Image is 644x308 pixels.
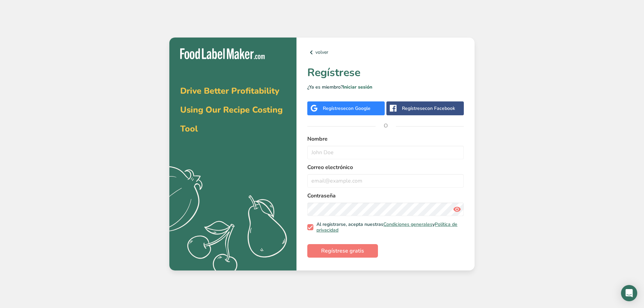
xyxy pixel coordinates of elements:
a: Iniciar sesión [343,84,372,90]
input: email@example.com [307,174,464,188]
label: Correo electrónico [307,163,464,171]
div: Regístrese [402,105,455,112]
span: con Facebook [425,105,455,112]
button: Regístrese gratis [307,244,378,258]
div: Regístrese [323,105,371,112]
img: Food Label Maker [180,48,265,60]
input: John Doe [307,146,464,159]
p: ¿Ya es miembro? [307,84,464,91]
label: Nombre [307,135,464,143]
span: con Google [346,105,371,112]
span: Al registrarse, acepta nuestras y [313,221,461,233]
h1: Regístrese [307,65,464,81]
span: Regístrese gratis [321,247,364,255]
label: Contraseña [307,192,464,200]
span: Drive Better Profitability Using Our Recipe Costing Tool [180,85,283,135]
div: Open Intercom Messenger [621,285,637,301]
a: Condiciones generales [383,221,432,228]
a: volver [307,48,464,56]
a: Política de privacidad [316,221,457,234]
span: O [376,116,396,136]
